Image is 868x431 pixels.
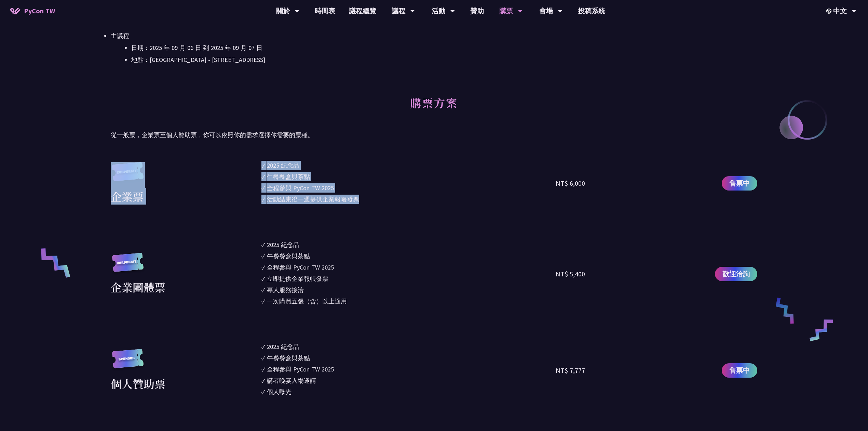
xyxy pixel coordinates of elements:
[267,342,299,351] div: 2025 紀念品
[722,363,757,378] a: 售票中
[729,365,750,376] span: 售票中
[556,269,585,279] div: NT$ 5,400
[267,274,328,283] div: 立即提供企業報帳發票
[261,353,556,363] li: ✓
[267,240,299,249] div: 2025 紀念品
[826,9,833,14] img: Locale Icon
[261,183,556,193] li: ✓
[261,285,556,295] li: ✓
[111,375,165,392] div: 個人贊助票
[729,178,750,188] span: 售票中
[261,195,556,204] li: ✓
[261,297,556,306] li: ✓
[267,365,334,374] div: 全程參與 PyCon TW 2025
[267,251,310,261] div: 午餐餐盒與茶點
[3,2,62,19] a: PyCon TW
[267,387,291,396] div: 個人曝光
[10,8,21,14] img: Home icon of PyCon TW 2025
[267,172,310,181] div: 午餐餐盒與茶點
[261,251,556,261] li: ✓
[261,365,556,374] li: ✓
[556,365,585,376] div: NT$ 7,777
[722,269,750,279] span: 歡迎洽詢
[267,195,359,204] div: 活動結束後一週提供企業報帳發票
[715,267,757,281] a: 歡迎洽詢
[261,376,556,385] li: ✓
[111,162,145,188] img: corporate.a587c14.svg
[111,188,144,205] div: 企業票
[111,279,165,295] div: 企業團體票
[111,89,757,127] h2: 購票方案
[267,353,310,363] div: 午餐餐盒與茶點
[111,130,757,140] p: 從一般票，企業票至個人贊助票，你可以依照你的需求選擇你需要的票種。
[261,274,556,283] li: ✓
[261,387,556,396] li: ✓
[131,43,757,53] li: 日期：2025 年 09 月 06 日 到 2025 年 09 月 07 日
[131,55,757,65] li: 地點：[GEOGRAPHIC_DATA] - ​[STREET_ADDRESS]
[267,183,334,193] div: 全程參與 PyCon TW 2025
[267,376,316,385] div: 講者晚宴入場邀請
[261,172,556,181] li: ✓
[267,297,347,306] div: 一次購買五張（含）以上適用
[267,161,299,170] div: 2025 紀念品
[261,161,556,170] li: ✓
[111,31,757,65] li: 主議程
[556,178,585,188] div: NT$ 6,000
[24,6,55,16] span: PyCon TW
[261,240,556,249] li: ✓
[722,176,757,191] a: 售票中
[267,263,334,272] div: 全程參與 PyCon TW 2025
[261,342,556,351] li: ✓
[261,263,556,272] li: ✓
[111,253,145,279] img: corporate.a587c14.svg
[267,285,304,295] div: 專人服務接洽
[111,349,145,375] img: sponsor.43e6a3a.svg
